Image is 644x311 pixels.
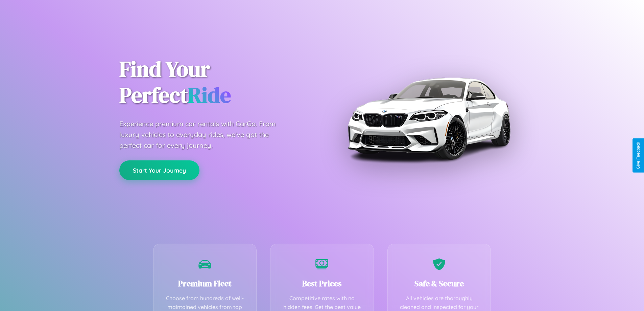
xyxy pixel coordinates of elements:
div: Give Feedback [636,142,641,169]
h1: Find Your Perfect [119,56,312,108]
h3: Best Prices [281,278,363,289]
p: Experience premium car rentals with CarGo. From luxury vehicles to everyday rides, we've got the ... [119,118,288,151]
h3: Safe & Secure [398,278,481,289]
h3: Premium Fleet [164,278,246,289]
span: Ride [188,80,231,110]
button: Start Your Journey [119,160,199,180]
img: Premium BMW car rental vehicle [344,34,513,203]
